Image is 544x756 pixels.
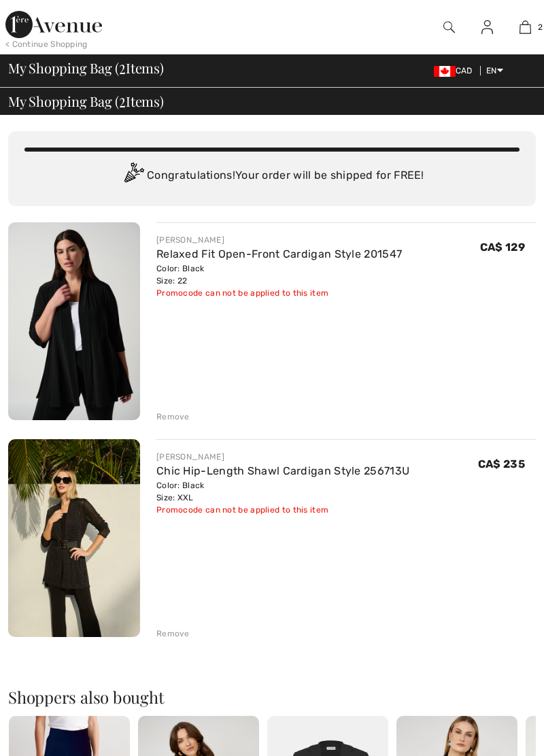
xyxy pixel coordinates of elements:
img: Chic Hip-Length Shawl Cardigan Style 256713U [8,439,140,637]
span: My Shopping Bag ( Items) [8,61,164,75]
div: Color: Black Size: 22 [156,262,402,287]
span: 2 [119,91,126,109]
img: My Info [481,19,493,35]
img: Congratulation2.svg [120,162,147,190]
span: CA$ 129 [480,241,525,254]
span: My Shopping Bag ( Items) [8,94,164,108]
a: Sign In [471,19,504,36]
div: [PERSON_NAME] [156,451,409,463]
h2: Shoppers also bought [8,689,536,705]
a: Relaxed Fit Open-Front Cardigan Style 201547 [156,247,402,260]
span: 2 [538,21,543,33]
span: 2 [119,58,126,75]
div: Promocode can not be applied to this item [156,287,402,299]
a: 2 [507,19,543,35]
div: [PERSON_NAME] [156,234,402,246]
img: My Bag [520,19,531,35]
div: Color: Black Size: XXL [156,479,409,504]
div: < Continue Shopping [5,38,88,50]
div: Remove [156,628,190,640]
a: Chic Hip-Length Shawl Cardigan Style 256713U [156,464,409,477]
span: CA$ 235 [478,458,525,470]
span: CAD [434,66,478,75]
img: search the website [443,19,455,35]
img: Canadian Dollar [434,66,456,77]
div: Promocode can not be applied to this item [156,504,409,516]
span: EN [486,66,503,75]
div: Congratulations! Your order will be shipped for FREE! [24,162,520,190]
img: Relaxed Fit Open-Front Cardigan Style 201547 [8,222,140,420]
img: 1ère Avenue [5,11,102,38]
div: Remove [156,411,190,423]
